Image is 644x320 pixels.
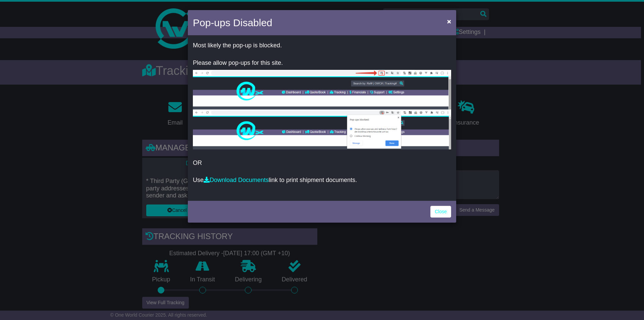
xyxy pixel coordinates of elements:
[444,14,454,28] button: Close
[193,109,451,149] img: allow-popup-2.png
[204,177,269,183] a: Download Documents
[193,177,451,184] p: Use link to print shipment documents.
[188,37,456,199] div: OR
[193,70,451,109] img: allow-popup-1.png
[193,42,451,49] p: Most likely the pop-up is blocked.
[193,59,451,67] p: Please allow pop-ups for this site.
[430,206,451,218] a: Close
[193,15,272,30] h4: Pop-ups Disabled
[447,17,451,25] span: ×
